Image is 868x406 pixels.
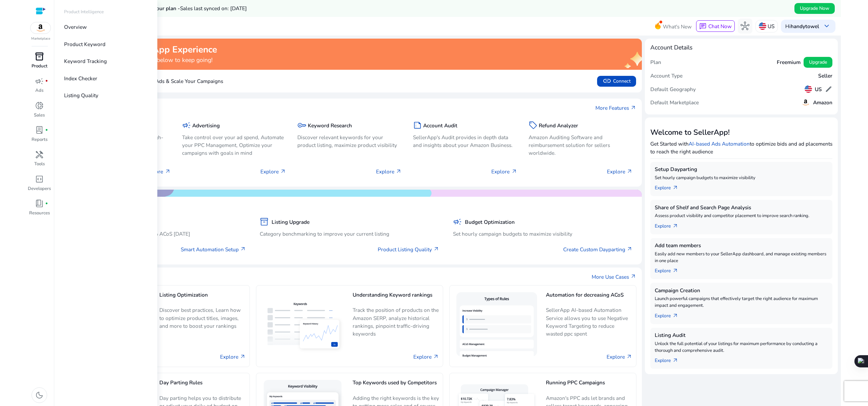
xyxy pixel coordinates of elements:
h5: Listing Audit [655,332,828,338]
p: Explore [145,168,171,175]
p: Assess product visibility and competitor placement to improve search ranking. [655,213,828,219]
a: More Featuresarrow_outward [595,104,636,112]
span: keyboard_arrow_down [822,22,831,30]
span: arrow_outward [627,246,633,252]
a: campaignfiber_manual_recordAds [27,75,52,100]
p: Amazon Auditing Software and reimbursement solution for sellers worldwide. [529,133,633,157]
p: Reports [32,136,47,143]
p: Set hourly campaign budgets to maximize visibility [655,175,828,181]
h5: Campaign Creation [655,287,828,294]
a: Explore [607,353,632,361]
span: arrow_outward [240,246,246,252]
h5: Freemium [777,59,801,65]
span: link [603,77,611,85]
b: handytowel [791,23,819,30]
img: amazon.svg [31,22,51,34]
span: summarize [413,121,422,130]
a: Explorearrow_outward [655,264,684,275]
p: Explore [376,168,402,175]
span: arrow_outward [627,169,633,175]
h5: Listing Upgrade [272,219,310,225]
h5: Default Geography [650,86,696,92]
span: donut_small [35,101,44,110]
button: Upgrade Now [794,3,835,14]
a: Explore [413,353,439,361]
p: Listing Quality [64,91,98,99]
span: fiber_manual_record [45,80,48,83]
a: More Use Casesarrow_outward [592,273,636,281]
p: Keyword Tracking [64,57,107,65]
a: Create Custom Dayparting [563,245,633,253]
a: lab_profilefiber_manual_recordReports [27,124,52,149]
h5: Advertising [192,123,220,129]
span: Connect [603,77,630,85]
a: AI-based Ads Automation [689,140,750,147]
a: handymanTools [27,149,52,173]
p: Developers [28,186,51,192]
span: Chat Now [708,23,732,30]
button: Upgrade [804,57,832,68]
h5: Budget Optimization [465,219,515,225]
span: campaign [35,77,44,86]
img: us.svg [805,85,812,93]
span: inventory_2 [260,217,269,226]
p: Explore [491,168,517,175]
span: arrow_outward [672,223,678,229]
a: Smart Automation Setup [181,245,246,253]
span: lab_profile [35,126,44,134]
span: book_4 [35,199,44,208]
span: key [297,121,306,130]
span: arrow_outward [433,246,439,252]
img: us.svg [759,22,766,30]
p: Product Intelligence [64,9,104,16]
p: Index Checker [64,74,97,82]
span: arrow_outward [433,354,439,360]
p: Tools [34,161,45,168]
button: hub [738,19,753,34]
h5: Add team members [655,242,828,249]
h5: Account Audit [423,123,457,129]
h5: Listing Optimization [159,292,246,304]
h5: Keyword Research [308,123,352,129]
a: donut_smallSales [27,100,52,124]
h5: Day Parting Rules [159,380,246,391]
span: arrow_outward [511,169,517,175]
span: code_blocks [35,175,44,184]
span: arrow_outward [280,169,286,175]
a: inventory_2Product [27,51,52,75]
img: Automation for decreasing ACoS [453,289,540,363]
p: Marketplace [31,36,50,41]
h5: Plan [650,59,661,65]
span: arrow_outward [630,274,636,280]
p: Ads [35,87,43,94]
p: Explore [260,168,286,175]
span: What's New [663,21,692,33]
span: arrow_outward [626,354,632,360]
p: SellerApp AI-based Automation Service allows you to use Negative Keyword Targeting to reduce wast... [546,306,632,337]
p: Product Keyword [64,40,105,48]
p: Overview [64,23,87,31]
h5: Top Keywords used by Competitors [353,380,439,391]
span: arrow_outward [630,105,636,111]
a: Explorearrow_outward [655,354,684,364]
a: Product Listing Quality [378,245,439,253]
span: arrow_outward [240,354,246,360]
img: amazon.svg [801,98,810,107]
h5: Refund Analyzer [539,123,578,129]
p: Get Started with to optimize bids and ad placements to reach the right audience [650,140,832,155]
h5: Seller [818,73,832,79]
p: Sales [34,112,45,119]
span: arrow_outward [672,358,678,364]
span: arrow_outward [396,169,402,175]
span: arrow_outward [672,313,678,319]
span: Upgrade [809,59,827,66]
h5: Setup Dayparting [655,166,828,172]
h5: Account Type [650,73,683,79]
a: code_blocksDevelopers [27,173,52,198]
span: inventory_2 [35,52,44,61]
img: Understanding Keyword rankings [260,296,347,356]
span: dark_mode [35,391,44,400]
p: Easily add new members to your SellerApp dashboard, and manage existing members in one place [655,251,828,264]
h5: Understanding Keyword rankings [353,292,439,304]
span: campaign [453,217,462,226]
